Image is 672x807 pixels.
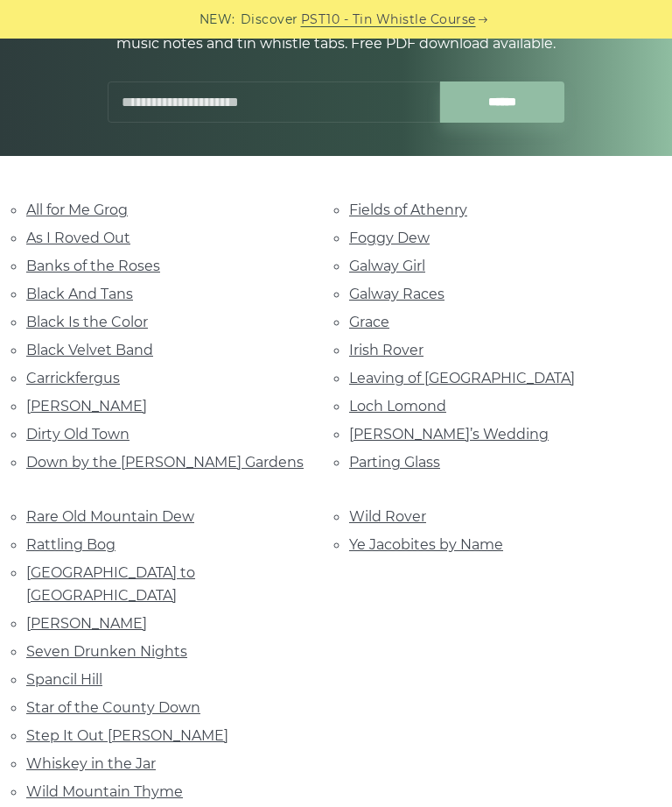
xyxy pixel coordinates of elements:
a: Down by the [PERSON_NAME] Gardens [26,454,304,471]
a: Galway Girl [349,258,425,274]
a: Parting Glass [349,454,440,471]
a: Whiskey in the Jar [26,755,156,772]
a: Step It Out [PERSON_NAME] [26,727,228,744]
a: PST10 - Tin Whistle Course [301,10,476,30]
a: Loch Lomond [349,398,446,414]
a: [PERSON_NAME]’s Wedding [349,426,549,442]
a: Wild Mountain Thyme [26,783,183,800]
a: Galway Races [349,286,444,302]
a: Banks of the Roses [26,258,160,274]
a: Carrickfergus [26,370,120,386]
a: Dirty Old Town [26,426,129,442]
a: Leaving of [GEOGRAPHIC_DATA] [349,370,575,386]
a: Irish Rover [349,342,423,358]
a: Rare Old Mountain Dew [26,508,194,525]
a: [PERSON_NAME] [26,615,147,632]
a: Fields of Athenry [349,202,467,218]
a: Foggy Dew [349,230,430,246]
a: Ye Jacobites by Name [349,536,503,553]
a: Seven Drunken Nights [26,643,187,660]
a: Spancil Hill [26,671,102,688]
a: Black Velvet Band [26,342,153,358]
span: Discover [241,10,298,30]
a: Black And Tans [26,286,133,302]
a: [PERSON_NAME] [26,398,147,414]
a: As I Roved Out [26,230,130,246]
a: All for Me Grog [26,202,128,218]
a: Wild Rover [349,508,426,525]
a: Rattling Bog [26,536,115,553]
a: Grace [349,314,389,330]
a: Black Is the Color [26,314,148,330]
span: NEW: [199,10,235,30]
a: [GEOGRAPHIC_DATA] to [GEOGRAPHIC_DATA] [26,564,195,604]
a: Star of the County Down [26,699,200,716]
